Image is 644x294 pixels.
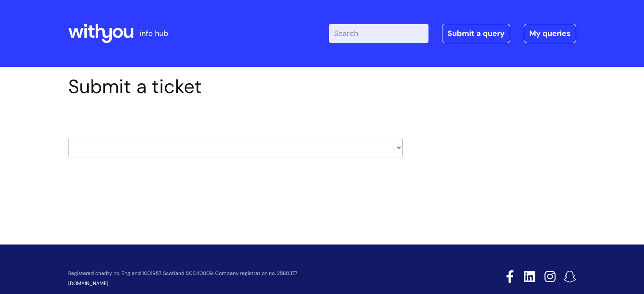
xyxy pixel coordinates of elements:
[442,24,510,43] a: Submit a query
[524,24,576,43] a: My queries
[68,75,403,98] h1: Submit a ticket
[68,271,446,276] p: Registered charity no. England 1001957, Scotland SCO40009. Company registration no. 2580377
[140,27,168,40] p: info hub
[68,280,108,287] a: [DOMAIN_NAME]
[329,24,428,43] input: Search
